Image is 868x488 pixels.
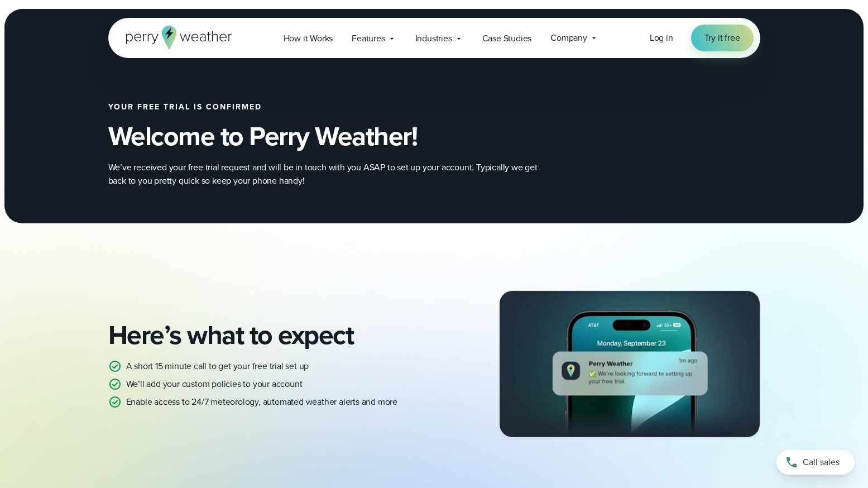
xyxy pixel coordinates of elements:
p: A short 15 minute call to get your free trial set up [126,360,309,373]
p: We’ll add your custom policies to your account [126,377,303,391]
span: Company [550,31,587,45]
h2: Your free trial is confirmed [108,103,593,112]
p: We’ve received your free trial request and will be in touch with you ASAP to set up your account.... [108,161,555,188]
a: Log in [650,31,673,45]
a: How it Works [274,27,343,50]
span: Try it free [704,31,740,45]
a: Call sales [776,450,855,475]
p: Enable access to 24/7 meteorology, automated weather alerts and more [126,395,397,409]
h2: Welcome to Perry Weather! [108,121,593,152]
span: Industries [415,32,452,45]
span: Call sales [803,456,840,469]
a: Case Studies [473,27,541,50]
span: Features [352,32,385,45]
h2: Here’s what to expect [108,319,425,351]
span: Case Studies [482,32,532,45]
a: Try it free [691,25,754,51]
span: Log in [650,31,673,44]
span: How it Works [284,32,333,45]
